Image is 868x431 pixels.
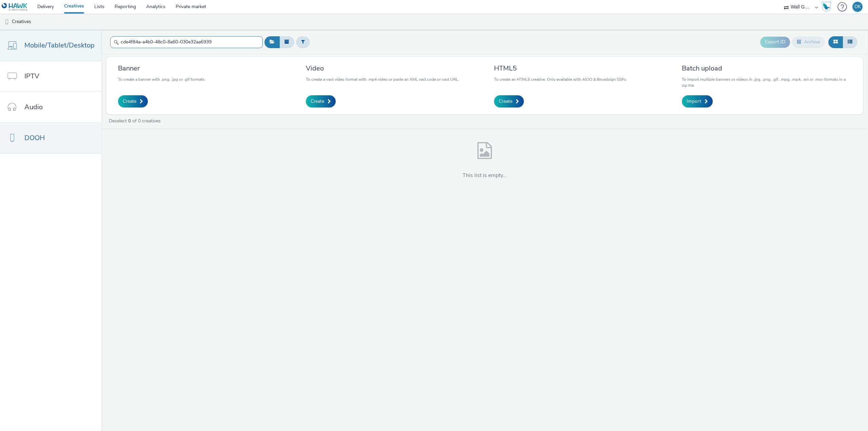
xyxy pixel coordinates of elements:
a: Hawk Academy [821,1,834,12]
input: Search... [110,36,263,48]
a: Deselect of 0 creatives [108,118,163,124]
a: Create [494,95,524,107]
span: DOOH [24,133,45,143]
h3: Video [306,64,459,73]
img: Hawk Academy [821,1,831,12]
p: To create an HTML5 creative. Only available with AIOO & Broadsign SSPs [494,76,626,82]
span: Create [311,98,324,105]
h3: Banner [118,64,205,73]
span: Create [499,98,512,105]
a: Create [306,95,336,107]
span: Create [123,98,136,105]
h3: Batch upload [682,64,851,73]
span: IPTV [24,71,39,81]
button: Archive [792,36,825,48]
h3: HTML5 [494,64,626,73]
img: undefined Logo [2,3,28,11]
p: To create a vast video format with .mp4 video or paste an XML vast code or vast URL. [306,76,459,82]
h4: This list is empty... [462,172,507,179]
span: Import [687,98,701,105]
button: Table [843,36,857,48]
a: Import [682,95,713,107]
button: Export ID [760,37,790,47]
a: Create [118,95,148,107]
strong: 0 [128,118,131,124]
button: Grid [828,36,843,48]
img: dooh [3,19,10,25]
span: Audio [24,102,43,112]
div: DK [854,2,861,12]
span: Mobile/Tablet/Desktop [24,40,95,50]
p: To create a banner with .png, .jpg or .gif formats. [118,76,205,82]
p: To import multiple banners or videos in .jpg, .png, .gif, .mpg, .mp4, .avi or .mov formats in a z... [682,76,851,89]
